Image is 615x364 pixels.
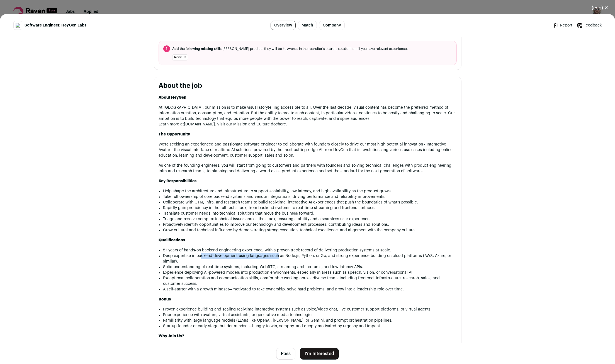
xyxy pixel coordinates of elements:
a: Feedback [577,23,602,28]
li: Proven experience building and scaling real-time interactive systems such as voice/video chat, li... [163,307,457,312]
a: Match [298,21,317,30]
span: Software Engineer, HeyGen Labs [25,23,86,28]
strong: About HeyGen [159,96,186,100]
li: Exceptional collaboration and communication skills, comfortable working across diverse teams incl... [163,275,457,287]
button: Pass [276,348,295,360]
a: here [278,122,286,126]
li: Proactively identify opportunities to improve our technology and development processes, contribut... [163,222,457,227]
a: Company [319,21,345,30]
li: Startup founder or early-stage builder mindset—hungry to win, scrappy, and deeply motivated by ur... [163,323,457,329]
strong: The Opportunity [159,132,190,136]
li: Experience deploying AI-powered models into production environments, especially in areas such as ... [163,270,457,275]
li: Solid understanding of real-time systems, including WebRTC, streaming architectures, and low-late... [163,264,457,270]
p: We’re seeking an experienced and passionate software engineer to collaborate with founders closel... [159,142,457,158]
span: 1 [163,45,170,52]
a: Overview [271,21,296,30]
li: Node.js [172,54,188,60]
img: e9a2b252386537c2fc8e6913cbe4e57552cd3f5be1791aea942425b295a16e1b.svg [16,23,20,28]
a: Report [553,23,572,28]
li: Translate customer needs into technical solutions that move the business forward. [163,211,457,216]
strong: Qualifications [159,238,185,242]
button: Close modal [585,2,615,14]
span: Add the following missing skills. [172,47,222,50]
li: Grow cultural and technical influence by demonstrating strong execution, technical excellence, an... [163,227,457,233]
button: I'm Interested [300,348,339,360]
li: Prior experience with avatars, virtual assistants, or generative media technologies. [163,312,457,318]
strong: Why Join Us? [159,334,184,338]
h2: About the job [159,81,457,90]
strong: Bonus [159,297,171,301]
p: As one of the founding engineers, you will start from going to customers and partners with founde... [159,163,457,174]
a: [DOMAIN_NAME] [184,122,215,126]
li: Take full ownership of core backend systems and vendor integrations, driving performance and reli... [163,194,457,200]
li: 5+ years of hands-on backend engineering experience, with a proven track record of delivering pro... [163,247,457,253]
p: At [GEOGRAPHIC_DATA], our mission is to make visual storytelling accessible to all. Over the last... [159,105,457,127]
li: Familiarity with large language models (LLMs) like OpenAI, [PERSON_NAME], or Gemini, and prompt o... [163,318,457,323]
li: Help shape the architecture and infrastructure to support scalability, low latency, and high avai... [163,188,457,194]
li: Rapidly gain proficiency in the full tech stack, from backend systems to real-time streaming and ... [163,205,457,211]
span: [PERSON_NAME] predicts they will be keywords in the recruiter's search, so add them if you have r... [172,47,408,51]
li: Deep expertise in backend development using languages such as Node.js, Python, or Go, and strong ... [163,253,457,264]
li: Triage and resolve complex technical issues across the stack, ensuring stability and a seamless u... [163,216,457,222]
li: Collaborate with GTM, infra, and research teams to build real-time, interactive AI experiences th... [163,200,457,205]
li: A self-starter with a growth mindset—motivated to take ownership, solve hard problems, and grow i... [163,287,457,292]
strong: Key Responsibilities [159,179,196,183]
